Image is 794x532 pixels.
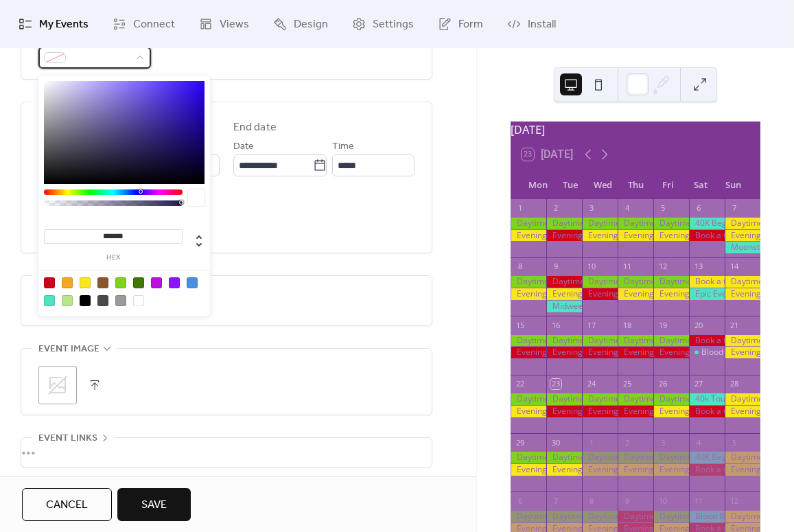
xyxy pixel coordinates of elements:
button: Save [117,488,191,521]
span: Views [220,16,249,33]
div: #4A4A4A [97,295,108,306]
div: Daytime table [546,393,582,405]
div: [DATE] [511,122,760,138]
div: #BD10E0 [151,277,162,288]
span: Event links [38,430,97,447]
div: 12 [729,496,739,506]
div: Evening table [546,230,582,242]
div: 6 [515,496,525,506]
div: 17 [586,320,596,330]
a: Views [189,5,259,43]
div: Midweek Masters [546,301,582,312]
div: Daytime table [725,452,760,463]
div: Daytime table [582,276,618,288]
div: 3 [657,437,668,448]
div: 16 [550,320,561,330]
div: Book a table [689,230,725,242]
span: Design [294,16,328,33]
div: Evening table [618,464,653,476]
div: Evening table [653,288,689,300]
a: Settings [342,5,424,43]
div: Evening table [725,406,760,417]
div: 8 [586,496,596,506]
div: 27 [693,379,703,389]
div: Evening table [582,347,618,358]
div: Daytime table [653,511,689,522]
div: Tue [554,172,587,199]
div: Evening table [653,406,689,417]
div: 9 [550,262,561,272]
a: Install [497,5,566,43]
a: Connect [102,5,185,43]
a: Design [263,5,338,43]
span: Time [332,139,354,155]
div: #B8E986 [62,295,73,306]
div: Daytime table [511,335,546,347]
a: My Events [8,5,99,43]
div: Sun [717,172,749,199]
div: Evening table [725,288,760,300]
div: Daytime table [725,393,760,405]
div: Evening table [546,406,582,417]
div: Evening table [582,406,618,417]
div: #000000 [80,295,91,306]
div: Evening table [546,288,582,300]
div: #F8E71C [80,277,91,288]
div: 28 [729,379,739,389]
div: #9013FE [169,277,180,288]
div: Evening table [618,288,653,300]
div: 11 [622,262,632,272]
div: Evening table [511,464,546,476]
div: Book a table [689,464,725,476]
div: 19 [657,320,668,330]
div: Daytime table [618,452,653,463]
div: Mon [522,172,554,199]
div: Thu [619,172,651,199]
span: My Events [39,16,89,33]
div: Daytime table [582,335,618,347]
div: Daytime table [725,511,760,522]
div: Daytime table [511,218,546,229]
div: Evening table [618,347,653,358]
div: Evening table [618,406,653,417]
div: Evening table [511,347,546,358]
div: Evening table [618,230,653,242]
div: ••• [21,438,432,467]
div: 1 [515,203,525,213]
div: Daytime table [725,276,760,288]
div: Blood Bowl Tournament [689,511,725,522]
div: #7ED321 [115,277,126,288]
div: 26 [657,379,668,389]
div: Daytime table [511,452,546,463]
span: Date [233,139,254,155]
div: 7 [550,496,561,506]
div: Evening table [582,230,618,242]
div: #FFFFFF [133,295,144,306]
div: Daytime table [511,511,546,522]
div: 9 [622,496,632,506]
div: 14 [729,262,739,272]
div: Wed [587,172,619,199]
div: Evening table [582,464,618,476]
div: Daytime table [546,218,582,229]
div: Daytime table [582,393,618,405]
div: #D0021B [44,277,55,288]
div: Daytime table [653,276,689,288]
div: Evening table [511,406,546,417]
div: 2 [622,437,632,448]
div: 8 [515,262,525,272]
div: Evening table [653,464,689,476]
div: Daytime table [618,335,653,347]
div: Daytime table [546,335,582,347]
div: End date [233,119,277,136]
div: Daytime table [546,511,582,522]
a: Form [428,5,493,43]
div: Evening table [725,347,760,358]
div: Evening table [546,347,582,358]
div: 3 [586,203,596,213]
div: 2 [550,203,561,213]
div: 6 [693,203,703,213]
div: ; [38,366,77,404]
button: Cancel [22,488,112,521]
